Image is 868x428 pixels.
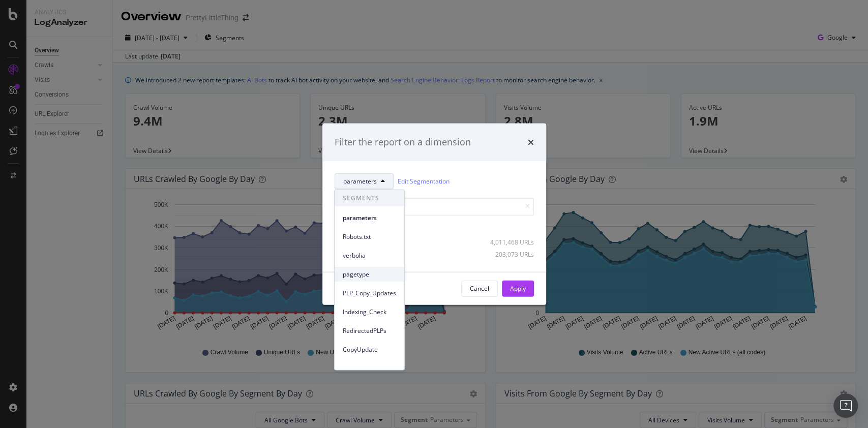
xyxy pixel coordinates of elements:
span: PLP_Copy_Updates [343,288,396,297]
div: Select all data available [335,223,534,232]
button: parameters [335,173,394,189]
span: SEGMENTS [335,190,404,206]
a: Edit Segmentation [398,176,450,187]
div: times [528,136,534,149]
span: pagetype [343,269,396,279]
span: CopyUpdate [343,345,396,354]
div: modal [322,124,546,305]
div: Filter the report on a dimension [335,136,471,149]
div: Open Intercom Messenger [833,393,858,418]
div: Apply [510,284,526,293]
div: Cancel [470,284,489,293]
input: Search [335,197,534,215]
span: parameters [343,177,377,186]
span: RedirectedPLPs [343,326,396,335]
span: parameters [343,213,396,222]
div: 203,073 URLs [484,250,534,259]
div: 4,011,468 URLs [484,238,534,247]
span: Indexing_Check [343,307,396,316]
span: Robots.txt [343,232,396,241]
button: Cancel [461,280,498,296]
span: host [343,363,396,373]
span: verbolia [343,251,396,260]
button: Apply [502,280,534,296]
